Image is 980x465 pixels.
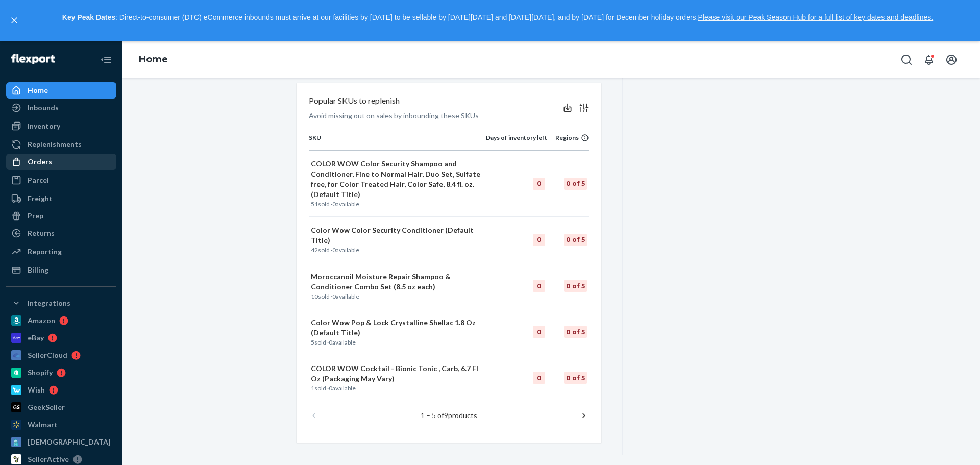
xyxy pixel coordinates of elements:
[311,317,484,338] p: Color Wow Pop & Lock Crystalline Shellac 1.8 Oz (Default Title)
[547,133,589,142] div: Regions
[6,190,116,207] a: Freight
[564,280,587,292] div: 0 of 5
[311,200,318,208] span: 51
[6,295,116,311] button: Integrations
[533,280,545,292] div: 0
[6,243,116,260] a: Reporting
[62,13,115,21] strong: Key Peak Dates
[533,372,545,384] div: 0
[6,82,116,99] a: Home
[6,136,116,153] a: Replenishments
[311,272,484,292] p: Moroccanoil Moisture Repair Shampoo & Conditioner Combo Set (8.5 oz each)
[564,372,587,384] div: 0 of 5
[6,399,116,415] a: GeekSeller
[28,385,45,395] div: Wish
[9,15,19,26] button: close,
[6,382,116,398] a: Wish
[28,368,53,378] div: Shopify
[329,338,332,346] span: 0
[28,437,111,447] div: [DEMOGRAPHIC_DATA]
[564,178,587,190] div: 0 of 5
[28,402,65,412] div: GeekSeller
[309,111,479,121] p: Avoid missing out on sales by inbounding these SKUs
[311,338,484,347] p: sold · available
[6,154,116,170] a: Orders
[28,298,70,308] div: Integrations
[311,246,318,254] span: 42
[533,178,545,190] div: 0
[311,159,484,200] p: COLOR WOW Color Security Shampoo and Conditioner, Fine to Normal Hair, Duo Set, Sulfate free, for...
[564,326,587,338] div: 0 of 5
[24,9,971,27] p: : Direct-to-consumer (DTC) eCommerce inbounds must arrive at our facilities by [DATE] to be sella...
[28,211,43,221] div: Prep
[421,410,477,421] p: 1 – 5 of products
[28,420,58,430] div: Walmart
[698,13,933,21] a: Please visit our Peak Season Hub for a full list of key dates and deadlines.
[309,133,486,151] th: SKU
[28,350,67,360] div: SellerCloud
[311,292,318,300] span: 10
[96,50,116,70] button: Close Navigation
[941,50,962,70] button: Open account menu
[533,234,545,246] div: 0
[6,262,116,278] a: Billing
[311,384,314,392] span: 1
[6,172,116,188] a: Parcel
[28,333,44,343] div: eBay
[6,100,116,116] a: Inbounds
[311,384,484,393] p: sold · available
[533,326,545,338] div: 0
[329,384,332,392] span: 0
[311,225,484,246] p: Color Wow Color Security Conditioner (Default Title)
[139,54,168,65] a: Home
[28,315,55,326] div: Amazon
[6,417,116,433] a: Walmart
[564,234,587,246] div: 0 of 5
[919,50,939,70] button: Open notifications
[6,434,116,450] a: [DEMOGRAPHIC_DATA]
[6,118,116,134] a: Inventory
[332,292,336,300] span: 0
[486,133,547,151] th: Days of inventory left
[28,139,82,150] div: Replenishments
[332,246,336,254] span: 0
[6,347,116,363] a: SellerCloud
[311,200,484,208] p: sold · available
[28,121,60,131] div: Inventory
[28,228,55,238] div: Returns
[28,85,48,95] div: Home
[332,200,336,208] span: 0
[28,193,53,204] div: Freight
[28,157,52,167] div: Orders
[28,103,59,113] div: Inbounds
[311,363,484,384] p: COLOR WOW Cocktail - Bionic Tonic , Carb, 6.7 Fl Oz (Packaging May Vary)
[28,454,69,464] div: SellerActive
[6,208,116,224] a: Prep
[311,292,484,301] p: sold · available
[444,411,448,420] span: 9
[6,330,116,346] a: eBay
[6,225,116,241] a: Returns
[6,312,116,329] a: Amazon
[11,54,55,64] img: Flexport logo
[28,247,62,257] div: Reporting
[28,265,48,275] div: Billing
[6,364,116,381] a: Shopify
[131,45,176,75] ol: breadcrumbs
[896,50,917,70] button: Open Search Box
[28,175,49,185] div: Parcel
[309,95,400,107] p: Popular SKUs to replenish
[311,246,484,254] p: sold · available
[311,338,314,346] span: 5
